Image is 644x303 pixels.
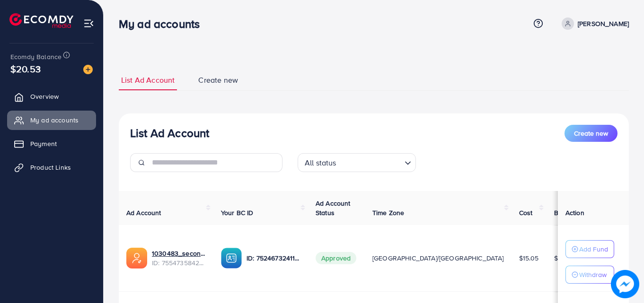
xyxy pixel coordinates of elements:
span: List Ad Account [121,75,175,86]
span: Overview [30,92,59,101]
a: Overview [7,87,96,106]
button: Add Fund [565,240,614,258]
div: <span class='underline'>1030483_second ad account_1758974072967</span></br>7554735842162393106 [152,249,206,268]
p: Withdraw [579,269,607,280]
input: Search for option [339,154,401,170]
button: Create new [565,125,618,142]
p: ID: 7524673241131335681 [247,252,300,264]
span: Approved [316,252,356,264]
p: [PERSON_NAME] [578,18,629,29]
span: Create new [198,75,238,86]
span: ID: 7554735842162393106 [152,258,206,268]
span: Ad Account [126,208,161,217]
div: Search for option [298,153,416,172]
a: Payment [7,134,96,153]
img: image [83,65,93,74]
span: Action [565,208,584,217]
button: Withdraw [565,266,614,284]
h3: List Ad Account [130,126,209,140]
img: ic-ads-acc.e4c84228.svg [126,248,147,268]
span: Your BC ID [221,208,254,217]
img: menu [83,18,94,29]
h3: My ad accounts [119,17,207,31]
img: ic-ba-acc.ded83a64.svg [221,248,242,268]
span: Product Links [30,163,71,172]
p: Add Fund [579,243,608,255]
span: $20.53 [10,62,41,76]
span: $15.05 [519,253,539,263]
a: Product Links [7,158,96,177]
a: 1030483_second ad account_1758974072967 [152,249,206,258]
span: Ecomdy Balance [10,52,62,61]
span: Cost [519,208,533,217]
img: image [611,270,639,298]
a: [PERSON_NAME] [558,17,629,30]
span: Ad Account Status [316,199,351,217]
span: My ad accounts [30,115,79,125]
span: Payment [30,139,57,148]
span: Create new [574,129,608,138]
a: My ad accounts [7,111,96,130]
span: All status [303,156,338,170]
img: logo [9,13,73,28]
span: Time Zone [372,208,404,217]
span: [GEOGRAPHIC_DATA]/[GEOGRAPHIC_DATA] [372,253,504,263]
